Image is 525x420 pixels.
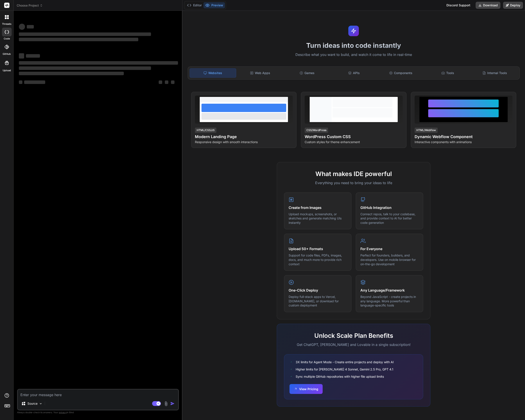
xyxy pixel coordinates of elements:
span: ‌ [171,80,174,84]
h4: Any Language/Framework [360,288,419,293]
p: Upload mockups, screenshots, or sketches and generate matching UIs instantly [289,212,347,225]
h4: Dynamic Webflow Component [415,134,512,140]
div: HTML/CSS/JS [195,128,216,133]
p: Responsive design with smooth interactions [195,140,293,144]
span: ‌ [19,66,151,70]
span: Sync multiple GitHub repositories with higher file upload limits [296,374,384,379]
div: Tools [425,68,471,78]
h2: Unlock Scale Plan Benefits [284,331,423,340]
div: HTML/Webflow [415,128,438,133]
span: privacy [59,411,67,414]
span: ‌ [26,54,40,58]
h1: Turn ideas into code instantly [185,41,522,49]
div: CSS/WordPress [305,128,328,133]
span: ‌ [19,53,24,59]
div: Internal Tools [472,68,518,78]
p: Describe what you want to build, and watch it come to life in real-time [185,52,522,58]
button: Editor [185,2,203,8]
span: ‌ [19,24,25,30]
label: code [4,37,10,41]
div: Games [284,68,330,78]
h4: Create from Images [289,205,347,210]
button: Preview [203,2,225,8]
h4: One-Click Deploy [289,288,347,293]
span: Choose Project [17,3,43,8]
span: Higher limits for [PERSON_NAME] 4 Sonnet, Gemini 2.5 Pro, GPT 4.1 [296,367,393,372]
p: Everything you need to bring your ideas to life [284,180,423,185]
button: View Pricing [289,384,323,394]
span: ‌ [19,61,178,65]
img: attachment [164,401,169,406]
button: Deploy [503,2,523,9]
span: ‌ [159,80,162,84]
h4: WordPress Custom CSS [305,134,403,140]
p: Support for code files, PDFs, images, docs, and much more to provide rich context [289,253,347,266]
h4: For Everyone [360,246,419,251]
span: ‌ [19,72,124,75]
div: APIs [331,68,377,78]
p: Get ChatGPT, [PERSON_NAME] and Lovable in a single subscription! [284,342,423,347]
p: Source [27,401,38,406]
p: Perfect for founders, builders, and developers. Use on mobile browser for on-the-go development [360,253,419,266]
label: threads [2,22,11,26]
span: ‌ [24,80,45,84]
img: Pick Models [39,402,43,406]
img: icon [170,401,175,406]
p: Beyond JavaScript - create projects in any language. More powerful than language-specific tools [360,295,419,308]
p: Always double-check its answers. Your in Bind [17,410,179,415]
h4: Upload 50+ Formats [289,246,347,251]
label: GitHub [3,52,11,56]
label: Upload [3,69,11,72]
button: Download [476,2,500,9]
h4: GitHub Integration [360,205,419,210]
p: Interactive components with animations [415,140,512,144]
p: Custom styles for theme enhancement [305,140,403,144]
p: Deploy full-stack apps to Vercel, [DOMAIN_NAME], or download for custom deployment [289,295,347,308]
h4: Modern Landing Page [195,134,293,140]
span: ‌ [27,25,34,28]
span: ‌ [165,80,168,84]
span: 3X limits for Agent Mode - Create entire projects and deploy with AI [296,360,394,364]
h2: What makes IDE powerful [284,169,423,178]
p: Connect repos, talk to your codebase, and provide context to AI for better code generation [360,212,419,225]
div: Components [378,68,424,78]
span: ‌ [19,32,151,36]
div: Discord Support [444,2,473,9]
div: Websites [190,68,236,78]
span: ‌ [19,38,138,41]
div: Web Apps [237,68,283,78]
span: ‌ [19,80,22,84]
